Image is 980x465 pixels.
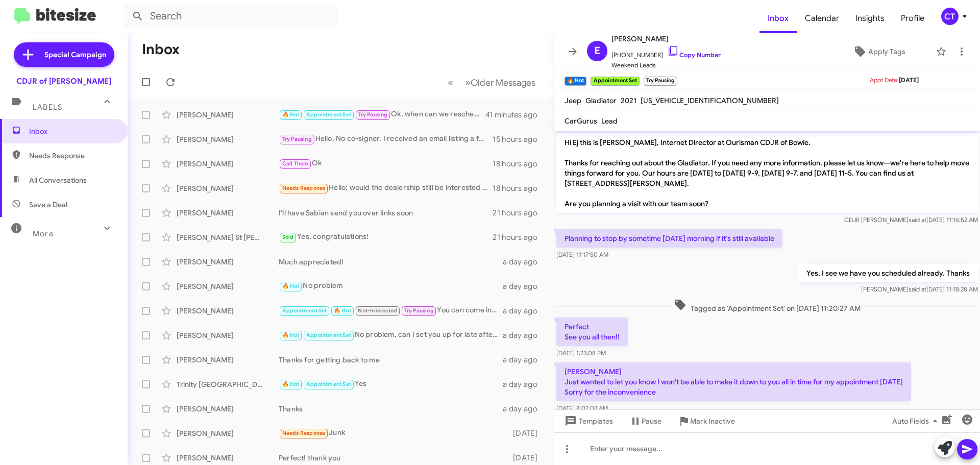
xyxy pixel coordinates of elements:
span: 🔥 Hot [282,111,300,118]
div: [DATE] [508,428,546,438]
a: Inbox [759,4,797,33]
div: 21 hours ago [493,232,546,242]
span: « [448,76,453,89]
span: CarGurus [565,116,597,126]
span: Not-Interested [358,307,397,314]
div: Junk [279,427,508,439]
span: Appointment Set [306,332,351,338]
p: [PERSON_NAME] Just wanted to let you know I won't be able to make it down to you all in time for ... [556,362,911,401]
span: Apply Tags [868,42,905,61]
div: [PERSON_NAME] [177,404,279,414]
div: [PERSON_NAME] [177,281,279,291]
span: Profile [893,4,933,33]
span: Special Campaign [44,50,106,60]
div: Trinity [GEOGRAPHIC_DATA] [177,379,279,389]
span: Inbox [29,126,116,136]
div: [PERSON_NAME] [177,330,279,340]
span: Weekend Leads [611,60,721,70]
span: Call Them [282,160,309,167]
input: Search [124,4,338,29]
div: Ok, when can we reschedule? [279,109,485,120]
p: Yes, I see we have you scheduled already. Thanks [798,264,978,282]
span: Lead [601,116,618,126]
button: Previous [442,72,459,93]
button: Pause [621,412,670,430]
span: More [33,229,54,238]
button: Templates [554,412,621,430]
div: Much appreciated! [279,257,503,267]
span: Appt Date: [870,76,899,84]
div: Ok [279,158,493,169]
div: [PERSON_NAME] [177,134,279,144]
div: 21 hours ago [493,208,546,218]
div: a day ago [503,355,546,365]
div: [PERSON_NAME] [177,428,279,438]
div: [PERSON_NAME] [177,355,279,365]
div: a day ago [503,330,546,340]
span: Sold [282,234,294,240]
div: [DATE] [508,453,546,463]
div: a day ago [503,257,546,267]
div: You can come in and work with finance [279,305,503,316]
div: 15 hours ago [493,134,546,144]
div: CDJR of [PERSON_NAME] [16,76,111,86]
div: No problem [279,280,503,292]
div: Yes [279,378,503,390]
div: Thanks [279,404,503,414]
small: 🔥 Hot [565,77,586,86]
nav: Page navigation example [442,72,542,93]
div: I'll have Sabian send you over links soon [279,208,493,218]
span: [DATE] [899,76,919,84]
div: [PERSON_NAME] [177,208,279,218]
span: CDJR [PERSON_NAME] [DATE] 11:16:52 AM [844,216,978,224]
div: [PERSON_NAME] [177,110,279,120]
span: Appointment Set [306,381,351,387]
span: Auto Fields [892,412,941,430]
div: a day ago [503,404,546,414]
div: Perfect! thank you [279,453,508,463]
span: said at [909,285,926,293]
div: Thanks for getting back to me [279,355,503,365]
button: CT [933,8,969,25]
span: [DATE] 8:07:02 AM [556,404,608,412]
button: Auto Fields [884,412,949,430]
span: [PHONE_NUMBER] [611,45,721,60]
div: a day ago [503,281,546,291]
small: Try Pausing [644,77,677,86]
button: Apply Tags [826,42,931,61]
span: Appointment Set [282,307,327,314]
span: Needs Response [282,430,326,436]
span: 🔥 Hot [282,283,300,289]
span: 🔥 Hot [282,381,300,387]
button: Mark Inactive [670,412,743,430]
div: [PERSON_NAME] [177,306,279,316]
span: » [465,76,471,89]
div: No problem, can I set you up for late afternoon and follow up in the morning? [279,329,503,341]
div: Yes, congratulations! [279,231,493,243]
div: a day ago [503,306,546,316]
span: Templates [562,412,613,430]
div: [PERSON_NAME] St [PERSON_NAME] [177,232,279,242]
span: [PERSON_NAME] [611,33,721,45]
div: Hello; would the dealership still be interested in looking at buying my truck back? I sold my big... [279,182,493,194]
span: Labels [33,103,62,112]
span: Needs Response [282,185,326,191]
span: Try Pausing [358,111,387,118]
div: Hello, No co-signer. I received an email listing a few subprime lenders he would probably qualify... [279,133,493,145]
a: Insights [847,4,893,33]
span: Save a Deal [29,200,67,210]
div: [PERSON_NAME] [177,159,279,169]
a: Copy Number [667,51,721,59]
span: 2021 [621,96,636,105]
span: 🔥 Hot [282,332,300,338]
div: a day ago [503,379,546,389]
span: Jeep [565,96,581,105]
a: Special Campaign [14,42,114,67]
a: Calendar [797,4,847,33]
span: [US_VEHICLE_IDENTIFICATION_NUMBER] [641,96,779,105]
span: said at [909,216,926,224]
div: 18 hours ago [493,159,546,169]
